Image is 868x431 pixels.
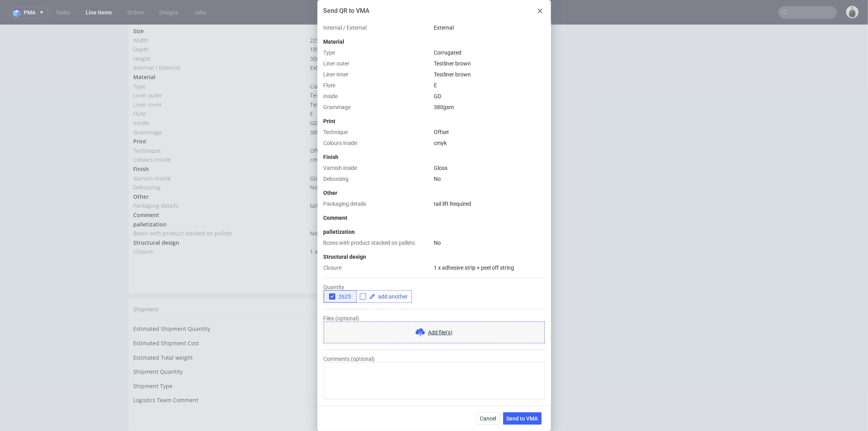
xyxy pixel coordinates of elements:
td: Unknown [305,328,483,343]
td: Liner inner [133,75,308,85]
td: 1 [305,342,483,357]
td: Internal / External [133,38,308,48]
td: Technique [133,121,308,131]
td: Liner outer [133,66,308,75]
button: Send to QMS [437,239,479,250]
div: Liner inner [324,71,431,78]
div: palletization [324,228,545,236]
td: Unknown [305,299,483,314]
div: Comment [324,214,545,222]
span: Testliner brown [434,60,471,67]
div: Other [324,189,545,197]
span: GD [310,94,318,102]
div: Closure [324,264,431,272]
td: Shipment Quantity [133,342,305,357]
td: Logistics Team Comment [133,371,305,388]
span: Corrugated [310,58,340,65]
span: No [310,205,318,212]
td: Grammage [133,103,308,112]
div: Print [324,117,545,125]
div: Boxes with product stacked on pallets [324,239,431,247]
button: Send to VMA [503,412,542,425]
span: 1 x adhesive strip + peel off string [310,223,399,230]
div: Send QR to VMA [324,7,370,15]
td: Structural design [133,213,308,223]
button: Cancel [477,412,500,425]
div: Material [324,38,545,46]
textarea: Comments (optional) [324,362,545,399]
span: tail lift Required [434,201,472,207]
div: Quantity [324,284,545,303]
button: Update [441,391,483,402]
div: Files (optional) [324,315,545,343]
button: Manage shipments [431,279,483,290]
span: 1 x adhesive strip + peel off string [434,265,514,271]
span: Gloss [310,150,324,157]
td: Height [133,29,308,39]
div: Structural design [324,253,545,261]
span: External [310,39,332,46]
span: Offset [310,122,326,129]
div: Technique [324,128,431,136]
td: Shipment Type [133,357,305,371]
span: Testliner brown [310,76,352,83]
span: No [434,176,441,182]
span: 225 mm [310,12,330,19]
td: Boxes with product stacked on pallets [133,204,308,213]
span: Send to VMA [507,416,538,421]
td: Debossing [133,158,308,167]
span: No [434,240,441,246]
div: Debossing [324,175,431,183]
td: Estimated Shipment Quantity [133,299,305,314]
a: Download PDF [348,236,394,253]
td: Inside [133,94,308,103]
td: Colours inside [133,130,308,140]
span: cmyk [434,140,447,146]
td: palletization [133,195,308,204]
div: Inside [324,92,431,100]
td: Packaging details [133,176,308,185]
span: Add file(s) [428,329,452,336]
span: 2625 [335,293,351,300]
span: cmyk [310,131,324,138]
span: No [310,159,318,166]
span: 380 gsm [434,104,454,110]
span: Offset [434,129,449,135]
div: Colours inside [324,139,431,147]
td: Estimated Total weight [133,328,305,343]
td: Finish [133,140,308,149]
div: Shipment [129,274,488,294]
button: Send to VMA [394,239,437,250]
div: Grammage [324,103,431,111]
div: Packaging details [324,200,431,208]
span: Testliner brown [434,71,471,78]
span: 380 gsm [310,104,331,111]
td: Estimated Shipment Cost [133,314,305,328]
span: Cancel [480,416,497,421]
td: Closure [133,222,308,231]
td: Comment [133,185,308,195]
div: Internal / External [324,24,431,32]
span: Testliner brown [310,67,352,74]
div: Type [324,49,431,57]
span: Gloss [434,165,448,171]
td: Other [133,167,308,177]
td: Width [133,11,308,20]
span: E [310,85,313,92]
div: Flute [324,81,431,89]
td: Material [133,48,308,57]
span: 185 mm [310,21,330,28]
td: Size [133,2,308,11]
td: Varnish inside [133,149,308,158]
span: 30 mm [310,30,327,37]
span: GD [434,93,442,99]
td: Type [133,57,308,66]
span: E [434,82,437,88]
span: tail lift Required [310,177,353,184]
td: pallet [305,357,483,371]
div: Varnish inside [324,164,431,172]
label: Comments (optional) [324,356,545,399]
td: Print [133,112,308,121]
div: Liner outer [324,60,431,67]
button: 2625 [324,290,357,303]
